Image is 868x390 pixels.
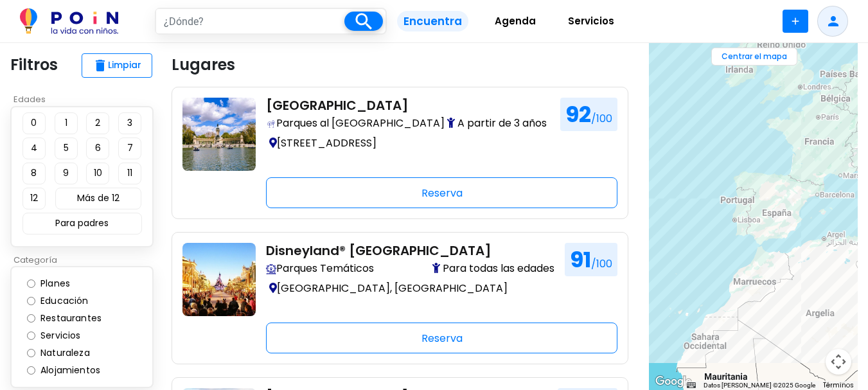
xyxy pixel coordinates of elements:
[55,112,78,134] button: 1
[447,116,550,131] span: A partir de 3 años
[266,177,617,208] div: Reserva
[86,163,109,184] button: 10
[182,98,617,208] a: al-aire-libre-con-ninos-en-madrid-parque-de-el-retiro [GEOGRAPHIC_DATA] Encuentra en POiN los mej...
[266,98,550,113] h2: [GEOGRAPHIC_DATA]
[20,8,118,34] img: POiN
[37,346,103,360] label: Naturaleza
[182,243,617,353] a: que-ver-con-ninos-en-paris-disneyland Disneyland® [GEOGRAPHIC_DATA] Vive la magia en parques temá...
[55,188,141,209] button: Más de 12
[22,213,142,235] button: Para padres
[22,188,46,209] button: 12
[552,6,630,37] a: Servicios
[22,137,46,159] button: 4
[10,53,58,76] p: Filtros
[711,48,797,66] button: Centrar el mapa
[266,134,550,152] p: [STREET_ADDRESS]
[591,111,612,126] span: /100
[10,93,161,106] p: Edades
[55,163,78,184] button: 9
[118,163,141,184] button: 11
[172,53,235,76] p: Lugares
[352,10,375,33] i: search
[55,137,78,159] button: 5
[37,312,114,325] label: Restaurantes
[479,6,552,37] a: Agenda
[37,364,113,377] label: Alojamientos
[82,53,152,78] button: deleteLimpiar
[652,373,695,390] img: Google
[266,279,554,297] p: [GEOGRAPHIC_DATA], [GEOGRAPHIC_DATA]
[118,137,141,159] button: 7
[266,116,445,131] span: Parques al [GEOGRAPHIC_DATA]
[93,58,108,73] span: delete
[823,380,854,390] a: Términos (se abre en una nueva pestaña)
[182,243,256,316] img: que-ver-con-ninos-en-paris-disneyland
[266,264,276,274] img: Vive la magia en parques temáticos adaptados para familias. Atracciones por edades, accesos cómod...
[37,294,102,308] label: Educación
[118,112,141,134] button: 3
[652,373,695,390] a: Abre esta zona en Google Maps (se abre en una nueva ventana)
[704,382,815,389] span: Datos [PERSON_NAME] ©2025 Google
[22,112,46,134] button: 0
[387,6,479,37] a: Encuentra
[560,98,617,131] h1: 92
[266,243,554,258] h2: Disneyland® [GEOGRAPHIC_DATA]
[687,381,696,390] button: Combinaciones de teclas
[826,349,851,375] button: Controles de visualización del mapa
[565,243,617,276] h1: 91
[86,137,109,159] button: 6
[266,323,617,353] div: Reserva
[182,98,256,171] img: al-aire-libre-con-ninos-en-madrid-parque-de-el-retiro
[562,11,620,31] span: Servicios
[266,119,276,129] img: Encuentra en POiN los mejores lugares al aire libre para ir con niños valorados por familias real...
[22,163,46,184] button: 8
[397,11,468,32] span: Encuentra
[37,329,94,342] label: Servicios
[432,261,554,276] span: Para todas las edades
[10,254,161,267] p: Categoría
[266,261,374,276] span: Parques Temáticos
[156,9,344,33] input: ¿Dónde?
[86,112,109,134] button: 2
[37,277,83,290] label: Planes
[489,11,542,31] span: Agenda
[591,256,612,271] span: /100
